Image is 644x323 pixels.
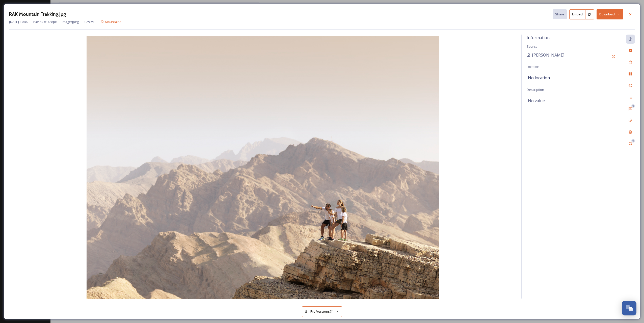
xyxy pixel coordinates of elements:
[553,9,567,19] button: Share
[532,52,564,58] span: [PERSON_NAME]
[527,87,544,92] span: Description
[527,35,550,40] span: Information
[302,306,342,317] button: File Versions(1)
[527,44,538,49] span: Source
[84,19,95,24] span: 1.29 MB
[528,75,550,81] span: No location
[631,104,635,108] div: 0
[62,19,79,24] span: image/jpeg
[528,98,546,104] span: No value.
[33,19,57,24] span: 1985 px x 1488 px
[597,9,623,19] button: Download
[527,64,539,69] span: Location
[622,301,636,315] button: Open Chat
[569,9,585,19] button: Embed
[631,139,635,143] div: 0
[105,19,121,24] span: Mountains
[9,11,66,18] h3: RAK Mountain Trekking.jpg
[9,36,516,300] img: RAK%20Mountain%20Trekking.jpg
[9,19,28,24] span: [DATE] 17:46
